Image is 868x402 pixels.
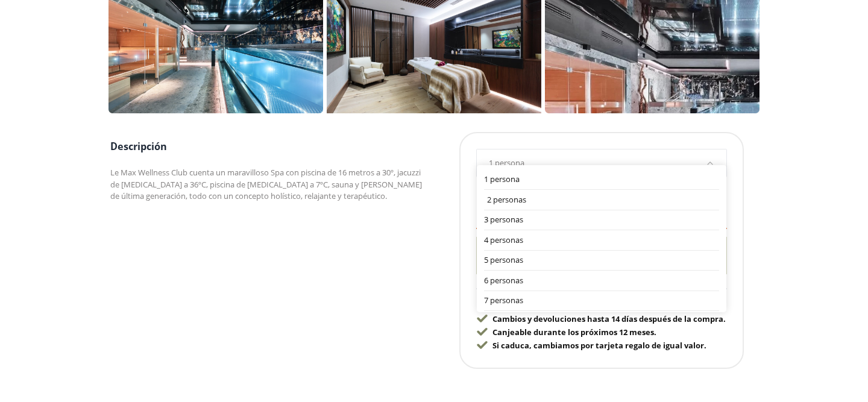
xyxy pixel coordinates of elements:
[484,174,719,186] div: 1 persona
[484,275,719,287] div: 6 personas
[487,194,720,206] div: 2 personas
[476,203,727,230] div: 60
[484,295,719,307] div: 7 personas
[484,234,719,247] div: 4 personas
[492,327,656,338] span: Canjeable durante los próximos 12 meses.
[492,313,726,324] span: Cambios y devoluciones hasta 14 días después de la compra.
[484,254,719,266] div: 5 personas
[476,237,727,274] a: 50,00 €comprar
[492,340,706,351] span: Si caduca, cambiamos por tarjeta regalo de igual valor.
[476,190,569,202] span: Duración del servicio
[110,167,423,203] p: Le Max Wellness Club cuenta un maravilloso Spa con piscina de 16 metros a 30º, jacuzzi de [MEDICA...
[110,140,167,153] span: Descripción
[489,157,524,168] span: 1 persona
[484,214,719,226] div: 3 personas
